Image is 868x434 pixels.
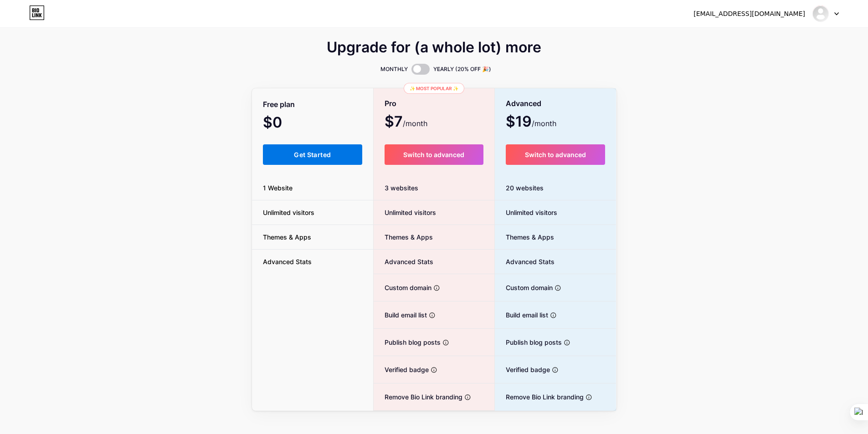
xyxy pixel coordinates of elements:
[374,283,431,292] span: Custom domain
[263,144,363,165] button: Get Started
[495,232,554,242] span: Themes & Apps
[495,392,584,402] span: Remove Bio Link branding
[374,310,427,320] span: Build email list
[495,365,550,374] span: Verified badge
[252,183,303,193] span: 1 Website
[495,208,557,217] span: Unlimited visitors
[374,208,436,217] span: Unlimited visitors
[495,283,553,292] span: Custom domain
[495,257,555,266] span: Advanced Stats
[327,42,541,53] span: Upgrade for (a whole lot) more
[380,65,408,74] span: MONTHLY
[385,144,483,165] button: Switch to advanced
[263,97,295,112] span: Free plan
[433,65,491,74] span: YEARLY (20% OFF 🎉)
[252,208,325,217] span: Unlimited visitors
[403,151,464,158] span: Switch to advanced
[385,116,427,129] span: $7
[693,9,805,19] div: [EMAIL_ADDRESS][DOMAIN_NAME]
[532,118,556,129] span: /month
[374,232,433,242] span: Themes & Apps
[252,257,323,266] span: Advanced Stats
[495,337,562,347] span: Publish blog posts
[525,151,586,158] span: Switch to advanced
[374,365,429,374] span: Verified badge
[812,5,829,22] img: duyquansharedo
[374,176,494,200] div: 3 websites
[506,144,606,165] button: Switch to advanced
[294,151,331,158] span: Get Started
[374,392,462,402] span: Remove Bio Link branding
[374,257,433,266] span: Advanced Stats
[385,96,396,112] span: Pro
[263,117,307,130] span: $0
[495,310,548,320] span: Build email list
[374,337,441,347] span: Publish blog posts
[506,96,541,112] span: Advanced
[506,116,556,129] span: $19
[495,176,616,200] div: 20 websites
[403,118,427,129] span: /month
[252,232,322,242] span: Themes & Apps
[404,83,464,94] div: ✨ Most popular ✨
